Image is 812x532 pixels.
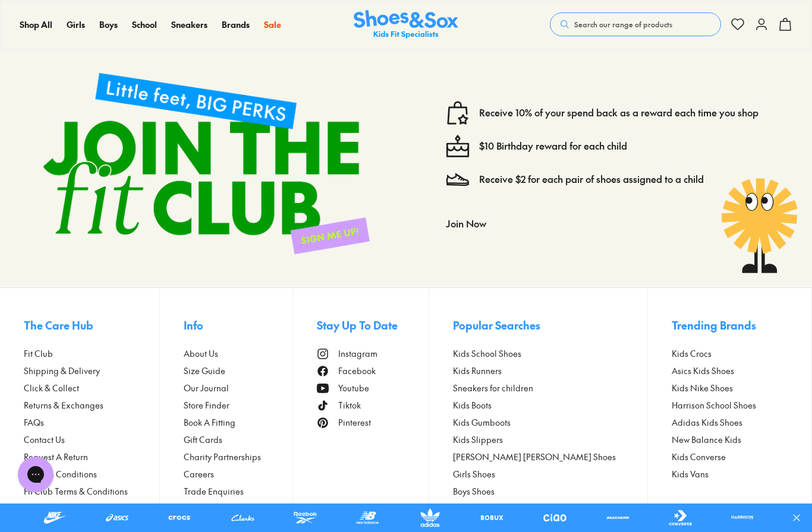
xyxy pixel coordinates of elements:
[184,416,292,429] a: Book A Fitting
[354,10,458,39] img: SNS_Logo_Responsive.svg
[184,347,292,360] a: About Us
[24,502,76,515] span: Privacy Policy
[672,399,756,411] span: Harrison School Shoes
[184,433,222,446] span: Gift Cards
[672,451,788,463] a: Kids Converse
[24,485,159,498] a: Fit Club Terms & Conditions
[672,382,733,394] span: Kids Nike Shoes
[453,347,521,360] span: Kids School Shoes
[184,433,292,446] a: Gift Cards
[672,382,788,394] a: Kids Nike Shoes
[184,382,229,394] span: Our Journal
[24,451,159,463] a: Request A Return
[453,312,647,338] button: Popular Searches
[479,173,704,186] a: Receive $2 for each pair of shoes assigned to a child
[446,210,486,236] button: Join Now
[453,365,647,377] a: Kids Runners
[672,416,742,429] span: Adidas Kids Shoes
[672,433,741,446] span: New Balance Kids
[453,468,495,480] span: Girls Shoes
[453,365,502,377] span: Kids Runners
[24,433,159,446] a: Contact Us
[317,347,429,360] a: Instagram
[24,347,53,360] span: Fit Club
[184,365,292,377] a: Size Guide
[453,382,647,394] a: Sneakers for children
[317,416,429,429] a: Pinterest
[24,312,159,338] button: The Care Hub
[67,18,85,31] a: Girls
[24,485,128,498] span: Fit Club Terms & Conditions
[20,18,52,30] span: Shop All
[99,18,118,31] a: Boys
[24,399,103,411] span: Returns & Exchanges
[171,18,207,31] a: Sneakers
[20,18,52,31] a: Shop All
[24,317,93,333] span: The Care Hub
[184,399,229,411] span: Store Finder
[317,382,429,394] a: Youtube
[184,347,218,360] span: About Us
[184,399,292,411] a: Store Finder
[317,399,429,411] a: Tiktok
[338,416,371,429] span: Pinterest
[317,312,429,338] button: Stay Up To Date
[453,399,647,411] a: Kids Boots
[672,347,788,360] a: Kids Crocs
[453,485,495,498] span: Boys Shoes
[264,18,281,31] a: Sale
[184,365,225,377] span: Size Guide
[24,347,159,360] a: Fit Club
[338,382,369,394] span: Youtube
[672,312,788,338] button: Trending Brands
[184,485,244,498] span: Trade Enquiries
[574,19,672,30] span: Search our range of products
[317,365,429,377] a: Facebook
[184,451,261,463] span: Charity Partnerships
[24,53,389,273] img: sign-up-footer.png
[453,433,647,446] a: Kids Slippers
[184,485,292,498] a: Trade Enquiries
[453,451,647,463] a: [PERSON_NAME] [PERSON_NAME] Shoes
[184,416,235,429] span: Book A Fitting
[24,382,79,394] span: Click & Collect
[354,10,458,39] a: Shoes & Sox
[222,18,250,31] a: Brands
[24,433,65,446] span: Contact Us
[479,140,627,153] a: $10 Birthday reward for each child
[264,18,281,30] span: Sale
[99,18,118,30] span: Boys
[453,433,503,446] span: Kids Slippers
[453,485,647,498] a: Boys Shoes
[672,365,788,377] a: Asics Kids Shoes
[24,365,159,377] a: Shipping & Delivery
[550,12,721,36] button: Search our range of products
[672,468,709,480] span: Kids Vans
[672,399,788,411] a: Harrison School Shoes
[67,18,85,30] span: Girls
[184,382,292,394] a: Our Journal
[184,451,292,463] a: Charity Partnerships
[184,468,214,480] span: Careers
[453,468,647,480] a: Girls Shoes
[453,399,492,411] span: Kids Boots
[338,365,376,377] span: Facebook
[672,433,788,446] a: New Balance Kids
[24,365,100,377] span: Shipping & Delivery
[222,18,250,30] span: Brands
[24,399,159,411] a: Returns & Exchanges
[132,18,157,30] span: School
[12,452,59,496] iframe: Gorgias live chat messenger
[24,416,159,429] a: FAQs
[453,317,540,333] span: Popular Searches
[171,18,207,30] span: Sneakers
[446,167,470,191] img: Vector_3098.svg
[338,399,361,411] span: Tiktok
[24,468,159,480] a: Terms & Conditions
[453,347,647,360] a: Kids School Shoes
[446,101,470,125] img: vector1.svg
[453,451,616,463] span: [PERSON_NAME] [PERSON_NAME] Shoes
[24,502,159,515] a: Privacy Policy
[672,416,788,429] a: Adidas Kids Shoes
[24,382,159,394] a: Click & Collect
